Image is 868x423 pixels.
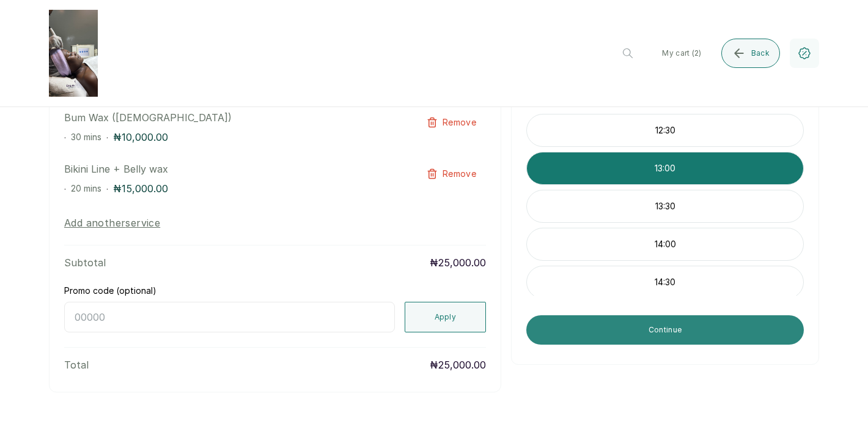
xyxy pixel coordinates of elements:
label: Promo code (optional) [64,285,156,297]
button: Continue [526,315,804,345]
p: ₦10,000.00 [113,130,168,144]
p: Total [64,357,89,372]
p: 14:30 [527,276,803,288]
button: Remove [417,110,486,135]
p: Bikini Line + Belly wax [64,162,402,176]
div: · · [64,130,402,144]
button: Apply [405,302,487,332]
span: 30 mins [71,132,101,142]
img: business logo [49,10,98,97]
p: 14:00 [527,238,803,250]
button: Back [721,39,780,68]
div: · · [64,181,402,196]
p: Bum Wax ([DEMOGRAPHIC_DATA]) [64,110,402,125]
button: My cart (2) [652,39,711,68]
button: Add anotherservice [64,215,160,230]
p: 12:30 [527,124,803,137]
p: Subtotal [64,255,106,270]
p: 13:30 [527,200,803,212]
span: Remove [443,116,476,129]
p: 13:00 [527,162,803,174]
span: Remove [443,168,476,180]
p: ₦25,000.00 [430,357,486,372]
span: Back [751,48,770,58]
button: Remove [417,162,486,186]
p: ₦15,000.00 [113,181,168,196]
p: ₦25,000.00 [430,255,486,270]
span: 20 mins [71,183,101,193]
input: 00000 [64,302,395,332]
